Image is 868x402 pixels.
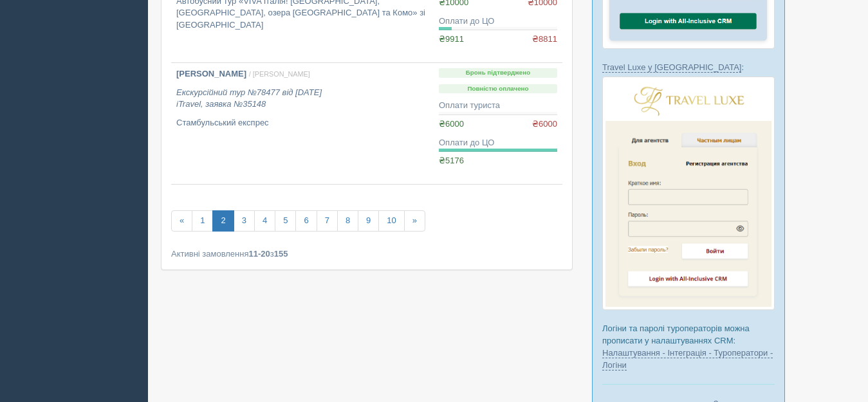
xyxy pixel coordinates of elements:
a: 7 [317,210,338,232]
b: 155 [274,249,288,259]
a: 6 [295,210,317,232]
span: ₴8811 [532,33,557,46]
a: 5 [275,210,296,232]
span: ₴9911 [439,34,464,44]
div: Оплати до ЦО [439,137,557,149]
div: Активні замовлення з [171,248,562,260]
a: 2 [212,210,234,232]
p: Логіни та паролі туроператорів можна прописати у налаштуваннях CRM: [602,322,775,371]
b: 11-20 [249,249,270,259]
a: Travel Luxe у [GEOGRAPHIC_DATA] [602,62,741,73]
p: Повністю оплачено [439,84,557,94]
p: Бронь підтверджено [439,68,557,78]
a: 4 [254,210,275,232]
b: [PERSON_NAME] [176,69,246,78]
a: » [404,210,425,232]
a: « [171,210,192,232]
a: 10 [378,210,404,232]
p: : [602,61,775,73]
span: ₴5176 [439,156,464,165]
span: ₴6000 [439,119,464,129]
a: 9 [358,210,379,232]
a: 3 [234,210,255,232]
p: Стамбульський експрес [176,117,429,129]
span: / [PERSON_NAME] [249,70,310,78]
a: Налаштування - Інтеграція - Туроператори - Логіни [602,348,773,370]
span: ₴6000 [532,118,557,131]
img: travel-luxe-%D0%BB%D0%BE%D0%B3%D0%B8%D0%BD-%D1%87%D0%B5%D1%80%D0%B5%D0%B7-%D1%81%D1%80%D0%BC-%D0%... [602,77,775,310]
div: Оплати туриста [439,100,557,112]
i: Екскурсійний тур №78477 від [DATE] iTravel, заявка №35148 [176,87,322,109]
a: 8 [337,210,358,232]
div: Оплати до ЦО [439,15,557,28]
a: 1 [192,210,213,232]
a: [PERSON_NAME] / [PERSON_NAME] Екскурсійний тур №78477 від [DATE]iTravel, заявка №35148 Стамбульсь... [171,63,434,184]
